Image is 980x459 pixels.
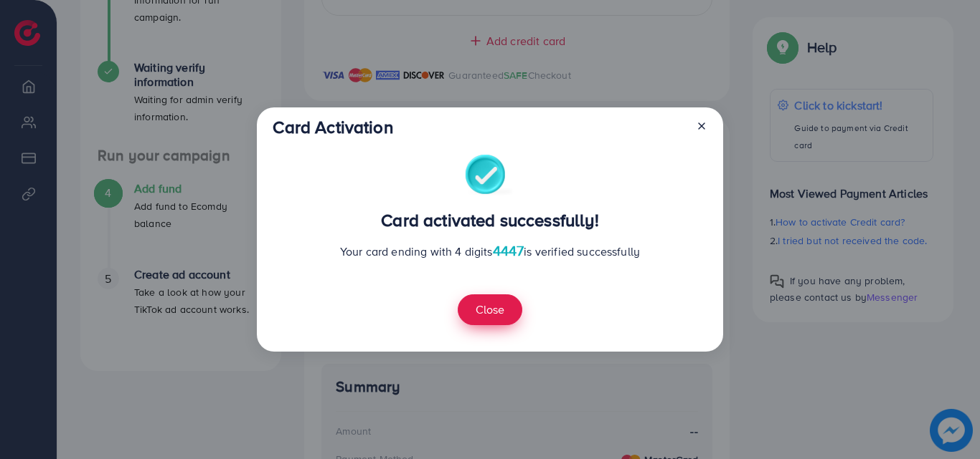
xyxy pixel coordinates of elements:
[273,210,707,231] h3: Card activated successfully!
[465,155,516,198] img: success
[458,294,522,325] button: Close
[273,117,392,137] h3: Card Activation
[273,242,707,260] p: Your card ending with 4 digits is verified successfully
[493,240,524,261] span: 4447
